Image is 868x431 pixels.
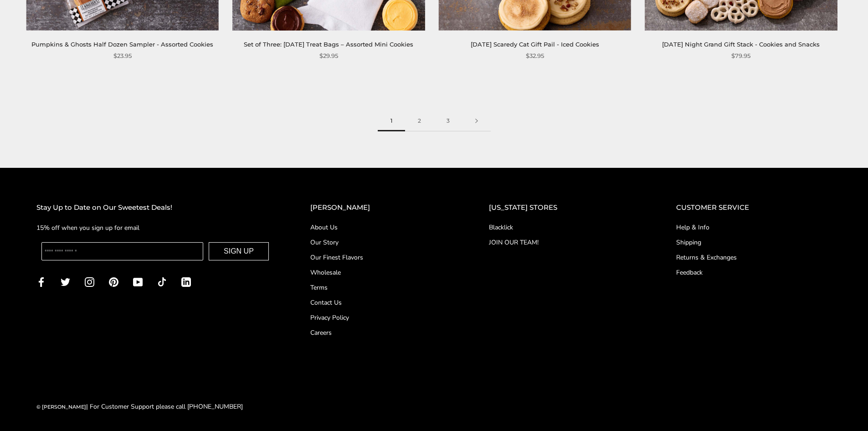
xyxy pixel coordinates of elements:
[31,41,213,48] a: Pumpkins & Ghosts Half Dozen Sampler - Assorted Cookies
[489,202,640,213] h2: [US_STATE] STORES
[157,276,167,287] a: TikTok
[378,111,405,131] span: 1
[676,202,832,213] h2: CUSTOMER SERVICE
[109,276,118,287] a: Pinterest
[310,298,452,307] a: Contact Us
[36,401,243,412] div: | For Customer Support please call [PHONE_NUMBER]
[113,51,132,61] span: $23.95
[310,202,452,213] h2: [PERSON_NAME]
[36,223,274,233] p: 15% off when you sign up for email
[319,51,338,61] span: $29.95
[244,41,413,48] a: Set of Three: [DATE] Treat Bags – Assorted Mini Cookies
[61,276,70,287] a: Twitter
[526,51,544,61] span: $32.95
[41,242,203,260] input: Enter your email
[181,276,191,287] a: LinkedIn
[405,111,434,131] a: 2
[434,111,462,131] a: 3
[489,238,640,247] a: JOIN OUR TEAM!
[310,283,452,292] a: Terms
[310,313,452,322] a: Privacy Policy
[310,223,452,232] a: About Us
[85,276,94,287] a: Instagram
[209,242,269,260] button: SIGN UP
[36,404,86,410] a: © [PERSON_NAME]
[462,111,491,131] a: Next page
[731,51,750,61] span: $79.95
[310,253,452,262] a: Our Finest Flavors
[489,223,640,232] a: Blacklick
[36,276,46,287] a: Facebook
[36,202,274,213] h2: Stay Up to Date on Our Sweetest Deals!
[471,41,599,48] a: [DATE] Scaredy Cat Gift Pail - Iced Cookies
[676,238,832,247] a: Shipping
[133,276,143,287] a: YouTube
[676,268,832,277] a: Feedback
[676,223,832,232] a: Help & Info
[310,328,452,338] a: Careers
[310,238,452,247] a: Our Story
[662,41,820,48] a: [DATE] Night Grand Gift Stack - Cookies and Snacks
[310,268,452,277] a: Wholesale
[676,253,832,262] a: Returns & Exchanges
